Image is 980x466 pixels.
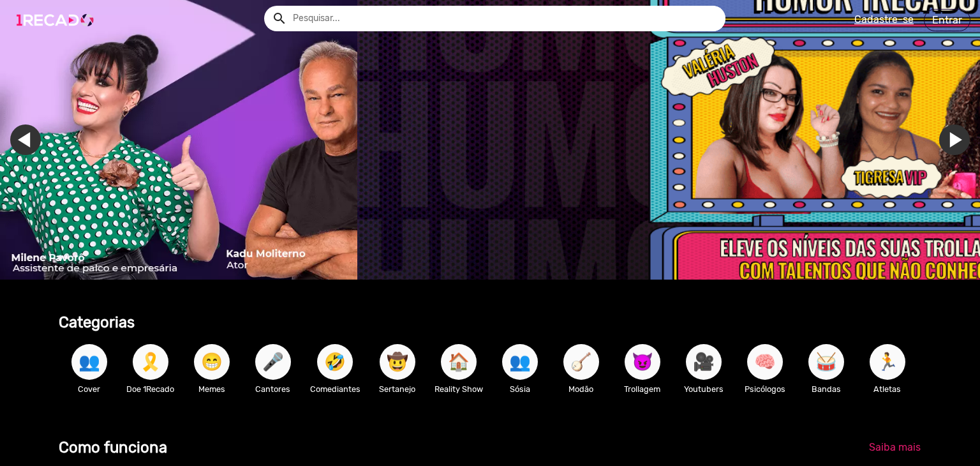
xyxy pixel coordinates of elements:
button: 🪕 [563,344,599,380]
a: Ir para o próximo slide [316,124,347,155]
button: 🎗️ [133,344,168,380]
button: 😈 [625,344,660,380]
span: 🏠 [448,344,470,380]
span: 🎥 [693,344,715,380]
button: 🏠 [441,344,477,380]
button: 🎤 [255,344,291,380]
button: 👥 [502,344,538,380]
p: Psicólogos [741,383,789,395]
button: 🏃 [870,344,905,380]
p: Youtubers [679,383,728,395]
button: 🎥 [686,344,722,380]
p: Bandas [802,383,850,395]
button: 🤠 [380,344,415,380]
a: Entrar [924,9,970,31]
button: 👥 [71,344,107,380]
button: 🤣 [317,344,353,380]
p: Cantores [249,383,297,395]
span: 🤣 [324,344,346,380]
button: 🥁 [808,344,844,380]
span: 🥁 [815,344,837,380]
span: 🧠 [754,344,776,380]
span: 😁 [201,344,223,380]
span: 🎗️ [140,344,161,380]
span: 🪕 [570,344,592,380]
p: Comediantes [310,383,360,395]
p: Reality Show [434,383,483,395]
button: Example home icon [267,6,290,29]
input: Pesquisar... [283,6,725,31]
span: 👥 [78,344,100,380]
p: Modão [557,383,605,395]
a: Ir para o slide anterior [367,124,398,155]
span: 👥 [509,344,531,380]
button: 😁 [194,344,230,380]
p: Sósia [496,383,544,395]
p: Memes [188,383,236,395]
p: Doe 1Recado [126,383,175,395]
button: 🧠 [747,344,783,380]
span: 🏃 [877,344,898,380]
p: Sertanejo [373,383,422,395]
span: Saiba mais [869,441,921,453]
b: Categorias [59,313,135,331]
span: 😈 [632,344,653,380]
p: Trollagem [618,383,667,395]
span: 🎤 [262,344,284,380]
u: Cadastre-se [854,13,914,26]
span: 🤠 [387,344,408,380]
p: Atletas [863,383,912,395]
mat-icon: Example home icon [272,11,287,26]
b: Como funciona [59,439,167,456]
a: Saiba mais [859,436,931,459]
p: Cover [65,383,114,395]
